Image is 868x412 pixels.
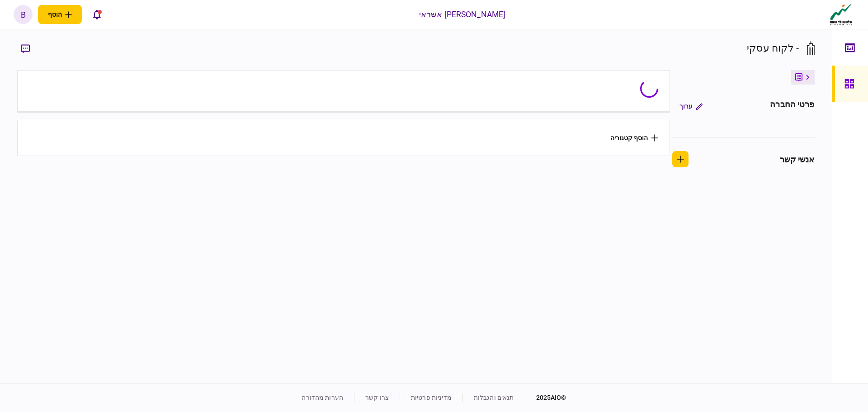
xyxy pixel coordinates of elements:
div: פרטי החברה [770,98,814,114]
div: אנשי קשר [780,153,815,166]
a: מדיניות פרטיות [411,394,452,401]
button: הוסף קטגוריה [610,134,658,142]
img: client company logo [828,3,854,26]
button: פתח תפריט להוספת לקוח [38,5,82,24]
button: ערוך [672,98,710,114]
button: b [14,5,33,24]
div: © 2025 AIO [525,393,566,403]
div: [PERSON_NAME] אשראי [419,9,506,20]
button: פתח רשימת התראות [87,5,106,24]
div: - לקוח עסקי [747,41,799,56]
a: תנאים והגבלות [474,394,514,401]
a: צרו קשר [365,394,389,401]
a: הערות מהדורה [302,394,343,401]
